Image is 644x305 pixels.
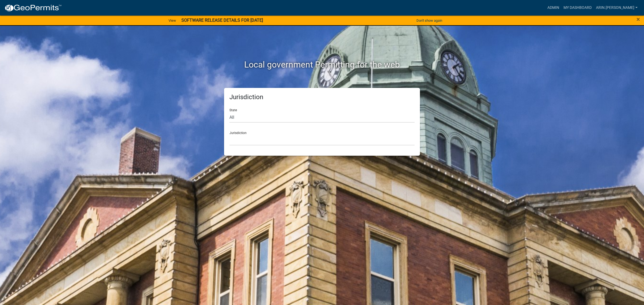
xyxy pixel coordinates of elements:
[545,3,561,13] a: Admin
[636,16,640,23] button: Close
[636,16,640,23] span: ×
[229,93,415,101] h5: Jurisdiction
[173,59,471,70] h2: Local government Permitting for the web
[414,16,444,25] button: Don't show again
[166,16,178,25] a: View
[594,3,640,13] a: arin.[PERSON_NAME]
[561,3,594,13] a: My Dashboard
[181,18,263,23] strong: SOFTWARE RELEASE DETAILS FOR [DATE]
